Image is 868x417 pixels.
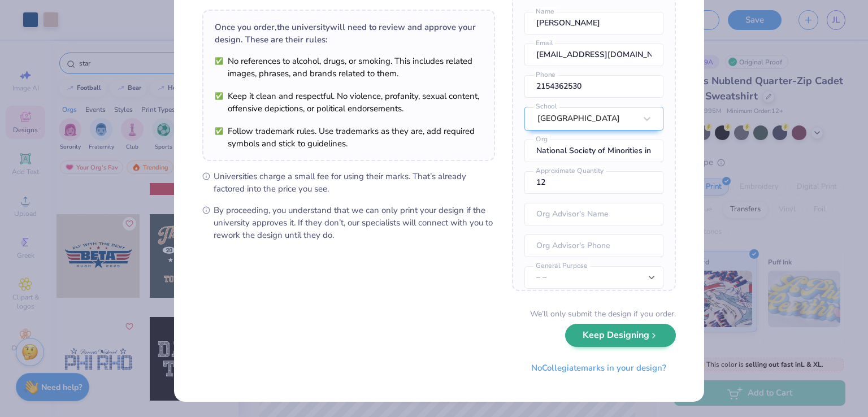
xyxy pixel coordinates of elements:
li: Follow trademark rules. Use trademarks as they are, add required symbols and stick to guidelines. [215,125,483,150]
input: Email [524,44,663,66]
input: Org Advisor's Phone [524,234,663,257]
button: NoCollegiatemarks in your design? [522,357,676,380]
button: Keep Designing [565,324,676,347]
input: Name [524,12,663,34]
input: Org [524,140,663,162]
input: Org Advisor's Name [524,203,663,225]
span: By proceeding, you understand that we can only print your design if the university approves it. I... [214,204,495,241]
input: Phone [524,75,663,98]
li: No references to alcohol, drugs, or smoking. This includes related images, phrases, and brands re... [215,55,483,80]
li: Keep it clean and respectful. No violence, profanity, sexual content, offensive depictions, or po... [215,90,483,115]
div: We’ll only submit the design if you order. [530,308,676,320]
span: Universities charge a small fee for using their marks. That’s already factored into the price you... [214,170,495,195]
div: Once you order, the university will need to review and approve your design. These are their rules: [215,21,483,46]
input: Approximate Quantity [524,171,663,194]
